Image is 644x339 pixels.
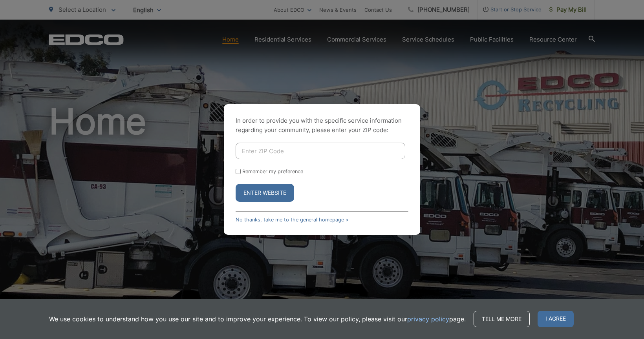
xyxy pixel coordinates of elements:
span: I agree [538,311,574,327]
button: Enter Website [236,184,294,202]
input: Enter ZIP Code [236,143,405,159]
p: We use cookies to understand how you use our site and to improve your experience. To view our pol... [49,314,466,324]
a: No thanks, take me to the general homepage > [236,217,349,223]
label: Remember my preference [242,169,303,174]
p: In order to provide you with the specific service information regarding your community, please en... [236,116,408,135]
a: privacy policy [407,314,449,324]
a: Tell me more [474,311,530,327]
